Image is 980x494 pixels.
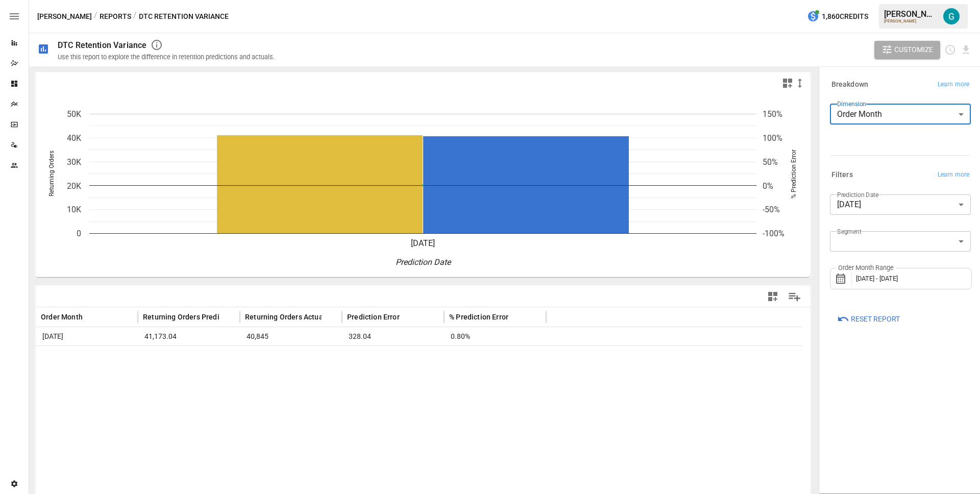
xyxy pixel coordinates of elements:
text: 50% [763,157,778,167]
text: 20K [67,181,82,191]
span: Customize [894,43,933,56]
div: [PERSON_NAME] [884,9,937,19]
img: Gavin Acres [943,8,960,24]
text: 0 [77,229,81,238]
div: [PERSON_NAME] [884,19,937,23]
span: Prediction Error [347,312,400,322]
div: Use this report to explore the difference in retention predictions and actuals. [58,53,275,61]
div: / [133,10,137,23]
button: Schedule report [944,44,956,56]
button: Sort [509,310,524,324]
text: 30K [67,157,82,167]
text: 150% [763,109,782,119]
text: [DATE] [411,238,435,248]
button: Download report [960,44,972,56]
span: 0.80% [449,328,472,345]
text: -100% [763,229,785,238]
span: 40,845 [245,328,270,345]
text: 50K [67,109,82,119]
button: Customize [874,41,941,59]
button: [PERSON_NAME] [37,10,92,23]
label: Dimension [837,100,866,108]
label: Prediction Date [837,190,878,199]
text: Prediction Date [396,257,452,267]
button: Sort [84,310,98,324]
text: 40K [67,133,82,143]
span: 41,173.04 [143,328,178,345]
button: Reset Report [830,310,907,328]
h6: Breakdown [831,79,868,90]
button: Manage Columns [783,285,806,308]
span: [DATE] [41,328,65,345]
span: [DATE] - [DATE] [856,275,898,282]
button: Sort [401,310,415,324]
div: DTC Retention Variance [58,40,146,50]
button: Gavin Acres [937,2,966,31]
text: Returning Orders [48,151,55,197]
h6: Filters [831,169,853,181]
span: 1,860 Credits [822,10,868,23]
span: Learn more [938,170,969,180]
span: Reset Report [851,313,900,326]
button: 1,860Credits [803,7,872,26]
div: / [94,10,97,23]
text: -50% [763,205,780,214]
span: 328.04 [347,328,373,345]
button: Sort [220,310,235,324]
button: Reports [100,10,131,23]
span: Returning Orders Actuals [245,312,329,322]
span: Order Month [41,312,83,322]
text: 10K [67,205,82,214]
label: Order Month Range [836,263,896,273]
label: Segment [837,227,861,236]
svg: A chart. [36,93,802,277]
text: 100% [763,133,782,143]
div: Order Month [830,104,971,125]
div: [DATE] [830,194,971,215]
text: 0% [763,181,773,191]
button: Sort [323,310,337,324]
span: % Prediction Error [449,312,508,322]
text: % Prediction Error [790,150,797,199]
span: Learn more [938,80,969,90]
span: Returning Orders Prediction [143,312,236,322]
